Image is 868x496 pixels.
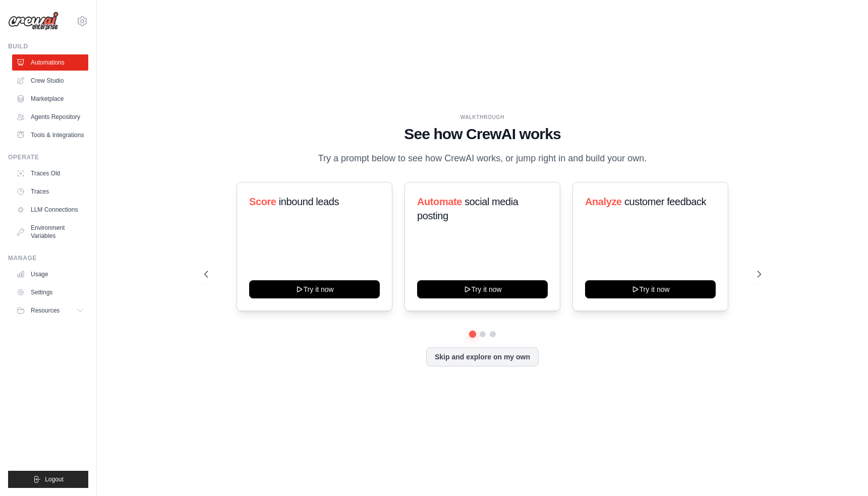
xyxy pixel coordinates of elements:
a: Settings [12,284,88,300]
a: Traces Old [12,165,88,181]
p: Try a prompt below to see how CrewAI works, or jump right in and build your own. [313,151,652,166]
a: LLM Connections [12,202,88,218]
button: Try it now [585,280,716,298]
span: Automate [417,196,462,207]
button: Resources [12,302,88,319]
button: Logout [8,471,88,488]
span: Score [249,196,276,207]
a: Usage [12,266,88,282]
div: Manage [8,254,88,262]
div: Build [8,42,88,50]
img: Logo [8,12,59,31]
a: Traces [12,183,88,200]
h1: See how CrewAI works [204,125,761,143]
span: Analyze [585,196,622,207]
a: Agents Repository [12,109,88,125]
button: Try it now [249,280,380,298]
button: Skip and explore on my own [426,347,539,366]
a: Crew Studio [12,73,88,89]
a: Automations [12,54,88,71]
span: Resources [31,306,60,315]
div: Operate [8,153,88,161]
button: Try it now [417,280,548,298]
span: social media posting [417,196,518,221]
span: Logout [45,475,64,483]
a: Environment Variables [12,220,88,244]
span: customer feedback [624,196,706,207]
div: WALKTHROUGH [204,113,761,121]
a: Tools & Integrations [12,127,88,143]
span: inbound leads [278,196,338,207]
a: Marketplace [12,91,88,107]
